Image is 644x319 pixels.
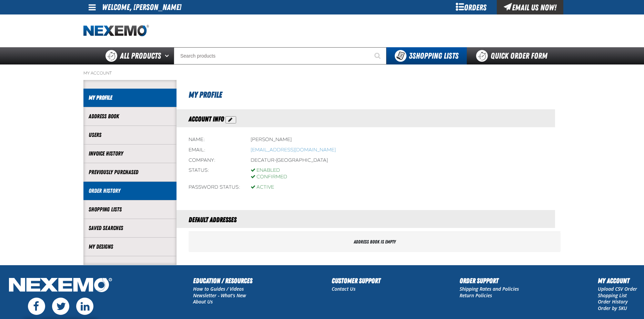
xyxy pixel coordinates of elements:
[89,150,171,158] a: Invoice History
[89,243,171,251] a: My Designs
[89,94,171,102] a: My Profile
[189,216,237,224] span: Default Addresses
[598,292,627,299] a: Shopping List
[189,167,240,180] div: Status
[83,25,149,37] a: Home
[189,147,240,153] div: Email
[251,157,328,164] div: Decatur-[GEOGRAPHIC_DATA]
[193,298,213,305] a: About Us
[332,276,381,286] h2: Customer Support
[251,147,336,153] bdo: [EMAIL_ADDRESS][DOMAIN_NAME]
[162,47,174,64] button: Open All Products pages
[251,174,287,180] div: Confirmed
[409,51,459,61] span: Shopping Lists
[89,206,171,213] a: Shopping Lists
[225,116,236,123] button: Action Edit Account Information
[89,112,171,120] a: Address Book
[189,115,224,123] span: Account Info
[251,137,292,143] div: [PERSON_NAME]
[467,47,560,64] a: Quick Order Form
[189,157,240,164] div: Company
[193,286,244,292] a: How to Guides / Videos
[7,276,114,296] img: Nexemo Logo
[369,47,386,64] button: Start Searching
[598,276,637,286] h2: My Account
[174,47,386,64] input: Search
[89,168,171,176] a: Previously Purchased
[83,70,561,76] nav: Breadcrumbs
[598,305,627,311] a: Order by SKU
[189,137,240,143] div: Name
[193,292,246,299] a: Newsletter - What's New
[189,90,222,100] span: My Profile
[193,276,252,286] h2: Education / Resources
[83,70,112,76] a: My Account
[460,276,519,286] h2: Order Support
[332,286,355,292] a: Contact Us
[89,224,171,232] a: Saved Searches
[83,25,149,37] img: Nexemo logo
[460,286,519,292] a: Shipping Rates and Policies
[251,167,287,174] div: Enabled
[598,286,637,292] a: Upload CSV Order
[460,292,492,299] a: Return Policies
[251,184,274,191] div: Active
[598,298,628,305] a: Order History
[251,147,336,153] a: Opens a default email client to write an email to mlugari@crowntoyotascion.com
[409,51,412,61] strong: 3
[89,187,171,195] a: Order History
[189,184,240,191] div: Password status
[386,47,467,64] button: You have 3 Shopping Lists. Open to view details
[189,232,561,252] div: Address book is empty
[89,131,171,139] a: Users
[120,50,161,62] span: All Products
